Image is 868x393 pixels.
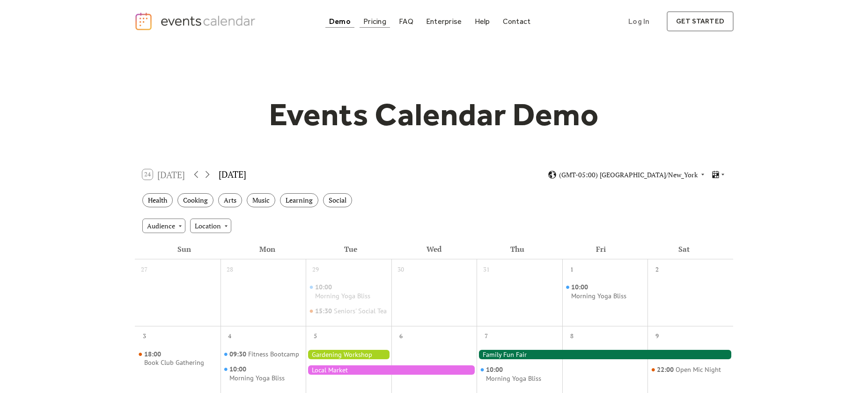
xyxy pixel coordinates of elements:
[363,19,386,24] div: Pricing
[254,95,614,134] h1: Events Calendar Demo
[667,11,734,31] a: get started
[360,15,390,28] a: Pricing
[422,15,465,28] a: Enterprise
[471,15,494,28] a: Help
[399,19,413,24] div: FAQ
[475,19,490,24] div: Help
[499,15,535,28] a: Contact
[134,12,258,31] a: home
[619,11,659,31] a: Log In
[325,15,354,28] a: Demo
[503,19,531,24] div: Contact
[329,19,351,24] div: Demo
[395,15,417,28] a: FAQ
[426,19,462,24] div: Enterprise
